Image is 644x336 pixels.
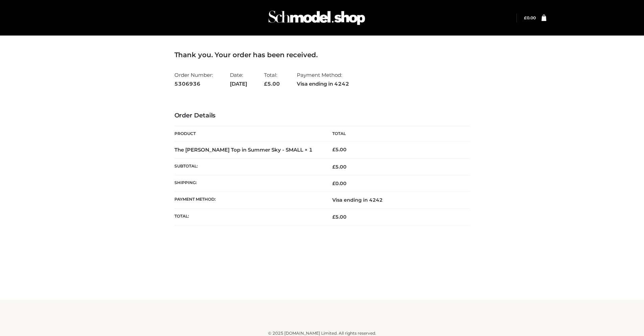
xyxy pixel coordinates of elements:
[174,126,322,141] th: Product
[174,175,322,192] th: Shipping:
[332,164,347,170] span: 5.00
[174,147,303,153] a: The [PERSON_NAME] Top in Summer Sky - SMALL
[264,81,267,87] span: £
[322,192,470,208] td: Visa ending in 4242
[230,69,247,90] li: Date:
[332,164,335,170] span: £
[174,158,322,175] th: Subtotal:
[266,4,367,31] img: Schmodel Admin 964
[174,208,322,225] th: Total:
[174,112,470,119] h3: Order Details
[524,15,527,20] span: £
[264,81,280,87] span: 5.00
[297,80,349,88] strong: Visa ending in 4242
[332,147,335,153] span: £
[332,214,335,220] span: £
[332,147,347,153] bdi: 5.00
[174,51,470,59] h3: Thank you. Your order has been received.
[305,147,313,153] strong: × 1
[264,69,280,90] li: Total:
[322,126,470,141] th: Total
[332,180,347,186] bdi: 0.00
[297,69,349,90] li: Payment Method:
[524,15,536,20] a: £0.00
[524,15,536,20] bdi: 0.00
[332,180,335,186] span: £
[174,80,213,88] strong: 5306936
[174,192,322,208] th: Payment method:
[332,214,347,220] span: 5.00
[230,80,247,88] strong: [DATE]
[174,69,213,90] li: Order Number:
